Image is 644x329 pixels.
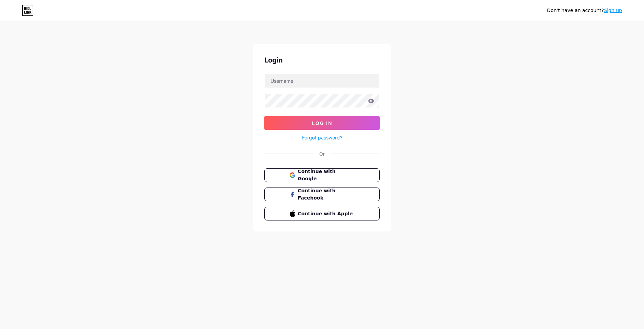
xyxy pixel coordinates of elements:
[298,187,355,202] span: Continue with Facebook
[265,74,379,88] input: Username
[604,8,622,13] a: Sign up
[298,210,355,217] span: Continue with Apple
[264,207,380,220] button: Continue with Apple
[264,116,380,130] button: Log In
[302,134,342,141] a: Forgot password?
[264,55,380,65] div: Login
[312,120,332,126] span: Log In
[264,188,380,201] button: Continue with Facebook
[319,150,325,157] div: Or
[547,7,622,14] div: Don't have an account?
[264,168,380,182] button: Continue with Google
[298,168,355,182] span: Continue with Google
